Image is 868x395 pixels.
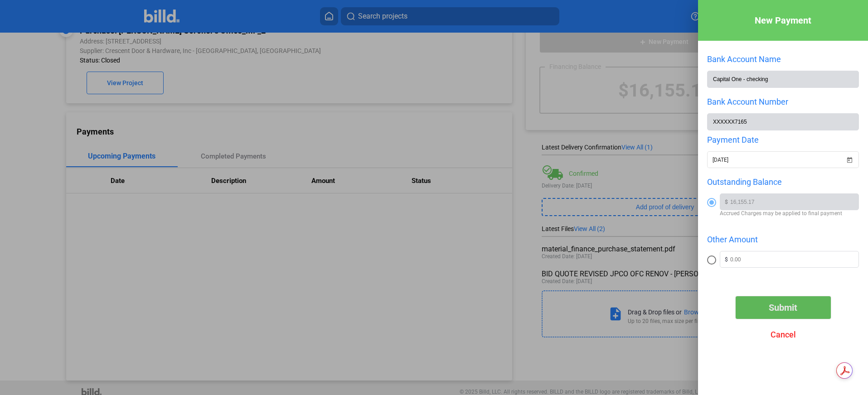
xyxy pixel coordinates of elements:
[769,302,797,313] span: Submit
[845,150,854,159] button: Open calendar
[720,194,730,210] span: $
[707,97,859,106] div: Bank Account Number
[707,135,859,145] div: Payment Date
[720,210,859,217] span: Accrued Charges may be applied to final payment
[730,251,858,265] input: 0.00
[730,194,858,207] input: 0.00
[720,251,730,267] span: $
[707,177,859,187] div: Outstanding Balance
[707,235,859,244] div: Other Amount
[771,330,796,339] span: Cancel
[707,54,859,64] div: Bank Account Name
[736,323,831,346] button: Cancel
[736,296,831,319] button: Submit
